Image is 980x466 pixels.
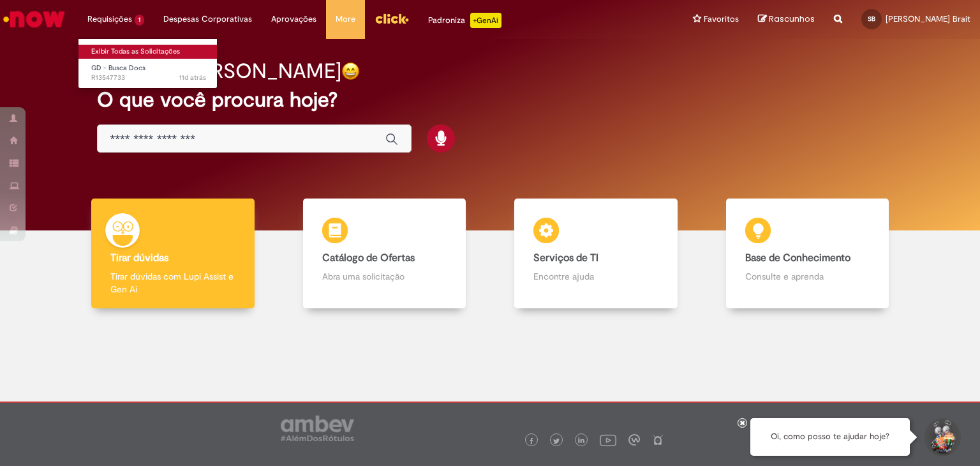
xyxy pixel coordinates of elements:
p: Tirar dúvidas com Lupi Assist e Gen Ai [110,270,235,296]
p: Abra uma solicitação [322,270,447,283]
img: logo_footer_linkedin.png [578,437,584,445]
h2: O que você procura hoje? [97,89,884,111]
span: Requisições [87,13,132,26]
ul: Requisições [78,38,218,89]
a: Serviços de TI Encontre ajuda [490,199,702,309]
b: Serviços de TI [533,252,598,264]
p: Encontre ajuda [533,270,658,283]
div: Padroniza [428,13,501,28]
span: GD - Busca Docs [91,63,145,73]
p: +GenAi [470,13,501,28]
a: Tirar dúvidas Tirar dúvidas com Lupi Assist e Gen Ai [67,199,279,309]
img: logo_footer_naosei.png [652,434,664,446]
img: logo_footer_workplace.png [628,434,640,446]
div: Oi, como posso te ajudar hoje? [750,418,910,456]
span: [PERSON_NAME] Brait [886,13,970,24]
b: Tirar dúvidas [110,252,168,264]
span: 11d atrás [179,73,206,82]
img: happy-face.png [341,62,360,80]
a: Base de Conhecimento Consulte e aprenda [702,199,914,309]
span: Rascunhos [769,13,815,25]
h2: Bom dia, [PERSON_NAME] [97,60,341,82]
span: Despesas Corporativas [163,13,252,26]
a: Catálogo de Ofertas Abra uma solicitação [279,199,491,309]
img: logo_footer_ambev_rotulo_gray.png [281,416,354,441]
img: click_logo_yellow_360x200.png [375,9,409,28]
b: Catálogo de Ofertas [322,252,415,264]
span: Favoritos [704,13,739,26]
a: Exibir Todas as Solicitações [78,45,219,59]
span: R13547733 [91,73,206,83]
span: More [336,13,355,26]
img: logo_footer_twitter.png [553,438,560,444]
time: 18/09/2025 15:14:09 [179,73,206,82]
span: SB [868,15,875,23]
a: Aberto R13547733 : GD - Busca Docs [78,61,219,85]
b: Base de Conhecimento [745,252,850,264]
a: Rascunhos [758,13,815,26]
button: Iniciar Conversa de Suporte [923,418,961,456]
span: 1 [135,15,144,26]
img: logo_footer_facebook.png [528,438,535,444]
span: Aprovações [271,13,316,26]
p: Consulte e aprenda [745,270,870,283]
img: logo_footer_youtube.png [600,432,616,448]
img: ServiceNow [1,6,67,32]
